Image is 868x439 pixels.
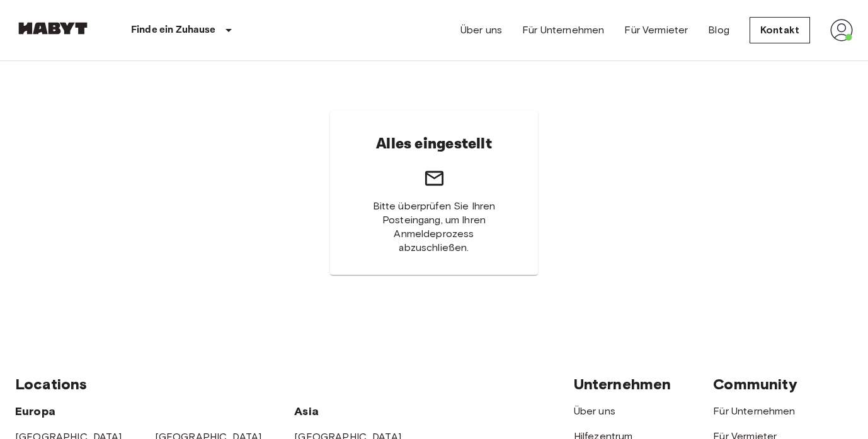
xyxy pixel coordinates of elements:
span: Asia [294,404,319,418]
a: Für Unternehmen [522,23,604,38]
a: Blog [708,23,729,38]
span: Bitte überprüfen Sie Ihren Posteingang, um Ihren Anmeldeprozess abzuschließen. [360,199,508,255]
span: Community [713,375,797,393]
span: Locations [15,375,87,393]
a: Für Vermieter [624,23,688,38]
img: Habyt [15,22,91,35]
a: Über uns [574,405,615,417]
span: Europa [15,404,55,418]
h6: Alles eingestellt [376,131,492,157]
span: Unternehmen [574,375,671,393]
img: avatar [830,19,853,42]
a: Für Unternehmen [713,405,795,417]
a: Über uns [460,23,502,38]
a: Kontakt [750,17,810,43]
p: Finde ein Zuhause [131,23,216,38]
